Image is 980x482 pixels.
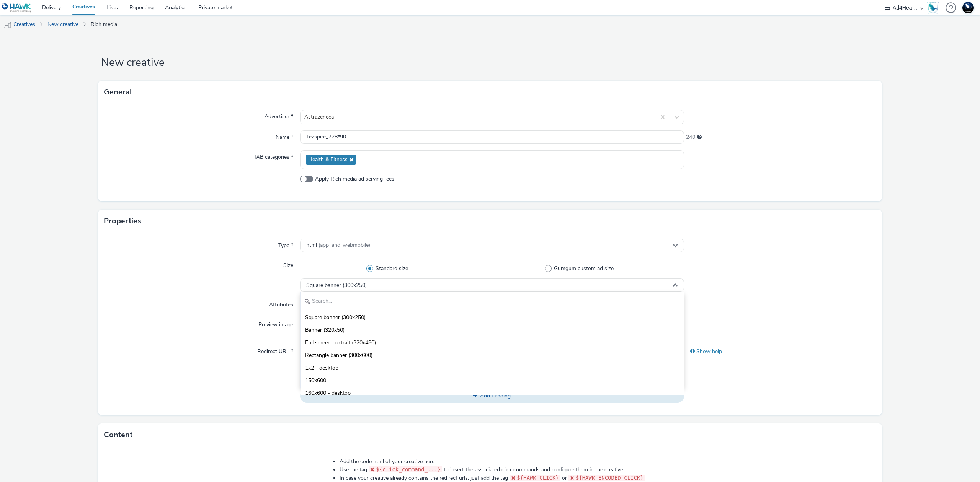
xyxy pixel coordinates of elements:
[305,339,376,347] span: Full screen portrait (320x480)
[255,318,296,329] label: Preview image
[554,265,614,272] span: Gumgum custom ad size
[305,389,351,397] span: 160x600 - desktop
[684,345,876,358] div: Show help
[305,364,338,372] span: 1x2 - desktop
[318,241,370,249] span: (app_and_webmobile)
[254,345,296,355] label: Redirect URL *
[301,295,684,308] input: Search...
[261,110,296,120] label: Advertiser *
[517,475,559,481] span: ${HAWK_CLICK}
[87,15,121,34] a: Rich media
[376,265,408,272] span: Standard size
[104,215,141,227] h3: Properties
[252,150,296,161] label: IAB categories *
[340,474,647,482] li: In case your creative already contains the redirect urls, just add the tag or
[306,242,370,249] span: html
[305,352,372,359] span: Rectangle banner (300x600)
[104,86,132,98] h3: General
[305,377,326,384] span: 150x600
[376,466,441,472] span: ${click_command_...}
[273,130,296,141] label: Name *
[305,314,366,321] span: Square banner (300x250)
[340,458,647,466] li: Add the code html of your creative here.
[98,55,882,70] h1: New creative
[315,175,394,183] span: Apply Rich media ad serving fees
[44,15,82,34] a: New creative
[104,429,132,441] h3: Content
[697,134,702,141] div: Maximum 255 characters
[340,466,647,474] li: Use the tag to insert the associated click commands and configure them in the creative.
[280,259,296,269] label: Size
[576,475,644,481] span: ${HAWK_ENCODED_CLICK}
[2,3,31,13] img: undefined Logo
[300,389,684,402] button: Add Landing
[275,239,296,249] label: Type *
[927,2,942,14] a: Hawk Academy
[306,282,367,289] span: Square banner (300x250)
[300,130,684,144] input: Name
[266,298,296,309] label: Attributes
[480,392,511,399] span: Add Landing
[962,2,974,13] img: Support Hawk
[927,2,939,14] img: Hawk Academy
[686,134,695,141] span: 240
[4,21,11,29] img: mobile
[305,326,345,334] span: Banner (320x50)
[308,156,348,163] span: Health & Fitness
